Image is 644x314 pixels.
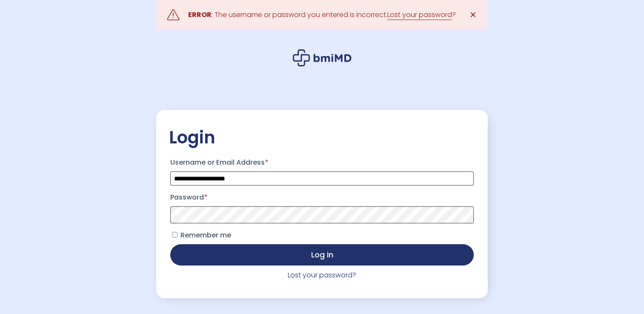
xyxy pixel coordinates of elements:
[387,10,452,20] a: Lost your password
[172,232,177,237] input: Remember me
[180,230,231,240] span: Remember me
[288,270,356,280] a: Lost your password?
[464,6,481,23] a: ✕
[169,127,475,148] h2: Login
[188,10,212,20] strong: ERROR
[469,9,477,21] span: ✕
[170,191,474,204] label: Password
[170,156,474,169] label: Username or Email Address
[188,9,456,21] div: : The username or password you entered is incorrect. ?
[170,244,474,265] button: Log in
